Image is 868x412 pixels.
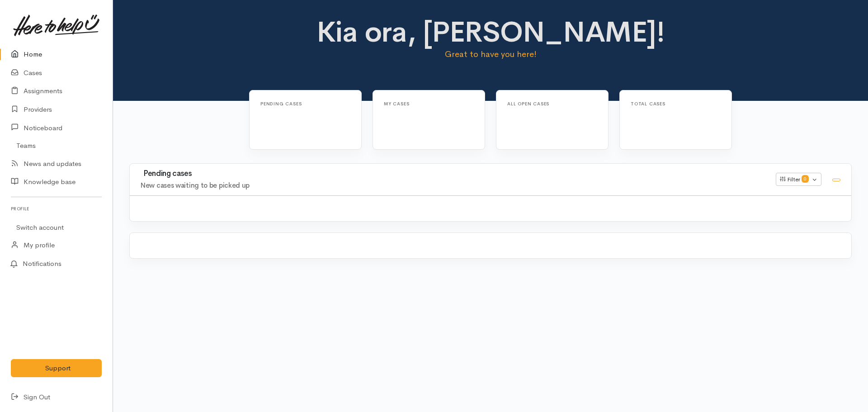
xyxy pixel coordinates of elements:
[141,170,765,178] h3: Pending cases
[507,101,586,106] h6: All Open cases
[631,101,710,106] h6: Total cases
[389,114,393,123] span: Loading...
[313,48,669,61] p: Great to have you here!
[512,114,517,123] span: Loading...
[776,173,821,186] button: Filter0
[488,243,492,252] span: Loading...
[636,114,640,123] span: Loading...
[384,101,463,106] h6: My cases
[265,114,270,123] span: Loading...
[141,182,765,189] h4: New cases waiting to be picked up
[260,101,340,106] h6: Pending cases
[802,175,809,182] span: 0
[11,359,102,378] button: Support
[11,203,102,215] h6: Profile
[313,16,669,48] h1: Kia ora, [PERSON_NAME]!
[488,206,492,215] span: Loading...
